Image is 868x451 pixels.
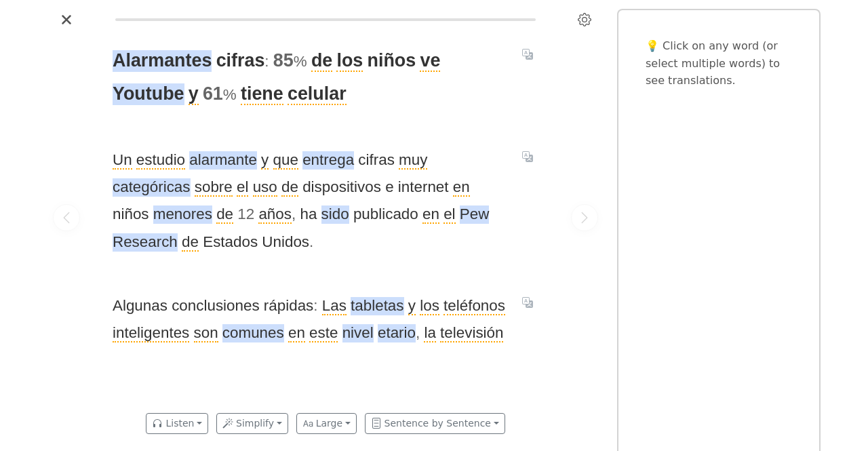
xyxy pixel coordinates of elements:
span: publicado [353,205,418,224]
span: conclusiones [172,297,259,315]
button: Translate sentence [517,46,538,62]
span: Research [113,233,178,252]
span: entrega [302,151,354,170]
span: de [311,50,332,72]
span: , [416,324,420,341]
span: % [294,53,307,70]
span: niños [368,50,416,72]
button: Translate sentence [517,149,538,165]
span: etario [378,324,416,342]
span: cifras [216,50,265,72]
span: y [408,297,416,315]
button: Settings [574,9,595,31]
button: Next page [571,204,598,231]
span: los [420,297,439,315]
span: muy [399,151,427,170]
button: Simplify [216,413,288,434]
span: sido [321,205,349,224]
span: y [261,151,269,170]
span: sobre [195,178,233,197]
span: el [443,205,455,224]
span: este [309,324,338,342]
span: . [309,233,313,250]
span: uso [253,178,277,197]
span: niños [113,205,149,224]
span: dispositivos [302,178,381,197]
span: de [281,178,298,197]
span: tiene [241,83,283,105]
button: Large [296,413,357,434]
span: % [223,86,237,103]
span: ha [300,205,317,224]
span: de [216,205,233,224]
span: en [422,205,439,224]
button: Listen [146,413,208,434]
span: alarmante [189,151,257,170]
span: , [292,205,296,222]
button: Close [56,9,77,31]
span: la [424,324,435,342]
span: de [182,233,199,252]
span: cifras [358,151,395,170]
span: 12 [237,205,254,224]
span: Youtube [113,83,184,105]
span: los [336,50,363,72]
span: Algunas [113,297,167,315]
span: 61 [203,83,223,105]
span: tabletas [351,297,403,315]
span: : [313,297,317,314]
span: teléfonos [443,297,505,315]
span: celular [288,83,347,105]
span: estudio [136,151,185,170]
span: : [264,53,269,70]
button: Translate sentence [517,294,538,311]
span: años [258,205,292,224]
span: Unidos [262,233,309,252]
div: Reading progress [115,18,536,21]
button: Previous page [53,204,80,231]
span: que [273,151,298,170]
span: Un [113,151,132,170]
span: Estados [203,233,258,252]
span: e [385,178,393,197]
span: 85 [273,50,294,72]
span: categóricas [113,178,191,197]
span: en [453,178,470,197]
span: Pew [460,205,490,224]
span: inteligentes [113,324,189,342]
span: ve [420,50,440,72]
span: rápidas [264,297,313,315]
button: Sentence by Sentence [365,413,505,434]
span: televisión [440,324,503,342]
span: comunes [222,324,284,342]
p: 💡 Click on any word (or select multiple words) to see translations. [646,37,792,90]
span: nivel [342,324,374,342]
span: el [237,178,248,197]
span: menores [153,205,212,224]
span: en [288,324,305,342]
span: Las [322,297,347,315]
span: son [194,324,218,342]
span: y [189,83,199,105]
span: Alarmantes [113,50,212,72]
span: internet [398,178,449,197]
